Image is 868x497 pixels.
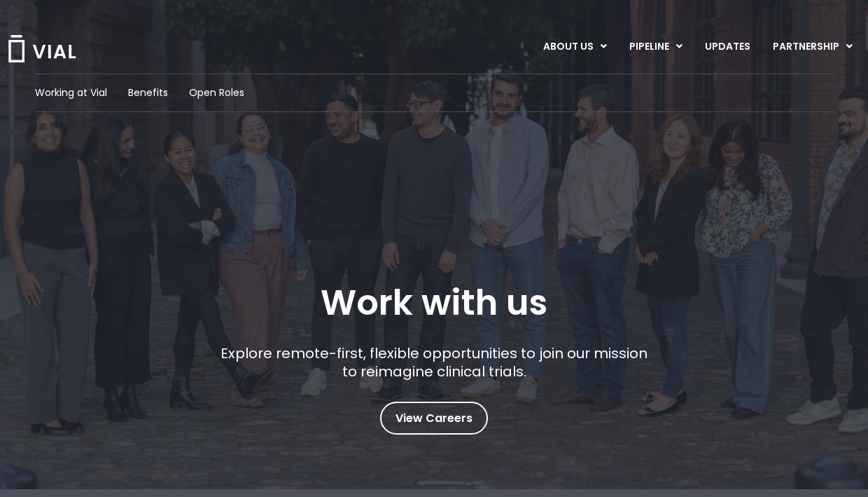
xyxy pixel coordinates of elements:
[762,35,864,59] a: PARTNERSHIPMenu Toggle
[35,86,107,100] a: Working at Vial
[7,35,77,62] img: Vial Logo
[380,402,488,435] a: View Careers
[618,35,693,59] a: PIPELINEMenu Toggle
[216,344,653,381] p: Explore remote-first, flexible opportunities to join our mission to reimagine clinical trials.
[128,86,168,100] a: Benefits
[395,409,472,428] span: View Careers
[321,282,547,323] h1: Work with us
[694,35,761,59] a: UPDATES
[532,35,617,59] a: ABOUT USMenu Toggle
[189,86,244,100] a: Open Roles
